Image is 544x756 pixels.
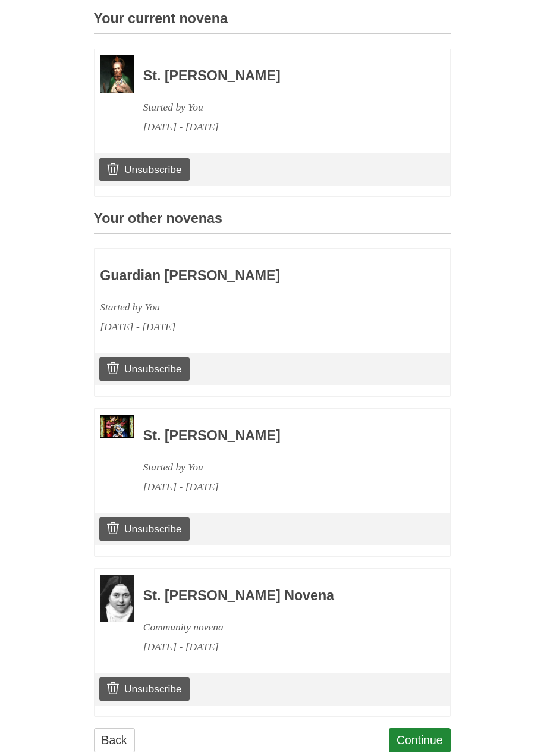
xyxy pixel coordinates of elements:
[143,637,418,657] div: [DATE] - [DATE]
[143,98,418,117] div: Started by You
[143,617,418,637] div: Community novena
[143,68,418,84] h3: St. [PERSON_NAME]
[143,117,418,137] div: [DATE] - [DATE]
[100,575,134,622] img: Novena image
[100,55,134,92] img: Novena image
[389,728,451,752] a: Continue
[143,457,418,477] div: Started by You
[94,11,451,34] h3: Your current novena
[100,415,134,438] img: Novena image
[143,588,418,604] h3: St. [PERSON_NAME] Novena
[94,728,135,752] a: Back
[143,428,418,444] h3: St. [PERSON_NAME]
[94,211,451,234] h3: Your other novenas
[99,517,189,540] a: Unsubscribe
[99,357,189,380] a: Unsubscribe
[100,317,375,337] div: [DATE] - [DATE]
[143,477,418,497] div: [DATE] - [DATE]
[100,268,375,284] h3: Guardian [PERSON_NAME]
[99,677,189,700] a: Unsubscribe
[99,158,189,181] a: Unsubscribe
[100,297,375,317] div: Started by You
